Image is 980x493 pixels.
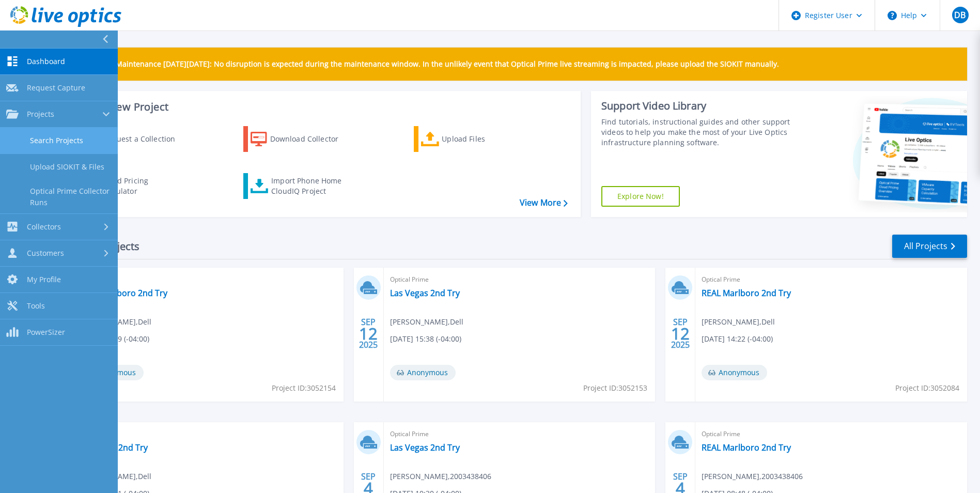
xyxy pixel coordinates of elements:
div: SEP 2025 [359,315,378,352]
h3: Start a New Project [73,101,567,113]
span: [DATE] 14:22 (-04:00) [702,333,773,345]
span: Anonymous [702,365,767,380]
a: Upload Files [414,126,529,152]
div: SEP 2025 [671,315,690,352]
span: Project ID: 3052153 [583,382,647,394]
span: 12 [671,329,690,338]
span: Customers [27,249,64,258]
a: Download Collector [243,126,359,152]
a: All Projects [892,235,967,258]
div: Download Collector [270,129,353,149]
a: Las Vegas 2nd Try [390,288,460,298]
span: 12 [359,329,378,338]
div: Find tutorials, instructional guides and other support videos to help you make the most of your L... [601,117,793,148]
a: REAL Marlboro 2nd Try [702,288,791,298]
a: REAL Marlboro 2nd Try [78,288,167,298]
span: [PERSON_NAME] , Dell [390,316,463,328]
span: Project ID: 3052084 [895,382,959,394]
span: 4 [676,484,685,492]
span: My Profile [27,275,61,284]
span: Optical Prime [702,274,961,285]
span: PowerSizer [27,328,65,337]
span: [PERSON_NAME] , Dell [702,316,775,328]
a: Cloud Pricing Calculator [73,173,189,199]
span: [DATE] 15:38 (-04:00) [390,333,461,345]
span: Optical Prime [702,428,961,440]
span: Dashboard [27,57,65,66]
span: Optical Prime [78,274,337,285]
div: Upload Files [442,129,524,149]
span: [PERSON_NAME] , 2003438406 [390,471,491,482]
span: Optical Prime [78,428,337,440]
span: Optical Prime [390,274,649,285]
span: Optical Prime [390,428,649,440]
p: Scheduled Maintenance [DATE][DATE]: No disruption is expected during the maintenance window. In t... [77,60,779,68]
span: Tools [27,301,45,311]
span: Projects [27,110,54,119]
div: Support Video Library [601,99,793,113]
span: [PERSON_NAME] , 2003438406 [702,471,803,482]
span: Project ID: 3052154 [272,382,336,394]
span: Anonymous [390,365,456,380]
a: Explore Now! [601,186,680,207]
div: Import Phone Home CloudIQ Project [271,176,352,196]
div: Cloud Pricing Calculator [101,176,184,196]
a: View More [520,198,568,208]
a: Las Vegas 2nd Try [390,442,460,453]
span: 4 [364,484,373,492]
a: Las Vegas 2nd Try [78,442,148,453]
span: Collectors [27,222,61,232]
a: REAL Marlboro 2nd Try [702,442,791,453]
span: Request Capture [27,83,85,93]
a: Request a Collection [73,126,189,152]
div: Request a Collection [103,129,185,149]
span: DB [954,11,966,19]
